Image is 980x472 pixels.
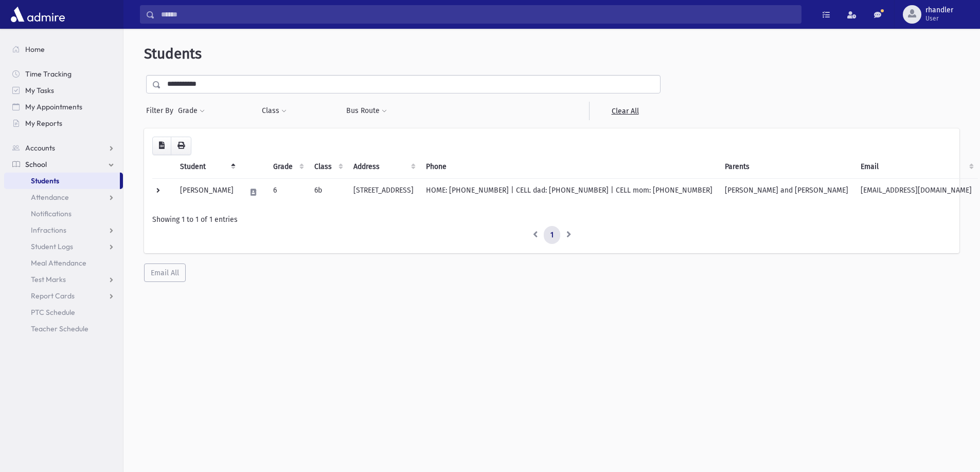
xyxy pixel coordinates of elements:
span: My Tasks [25,86,54,95]
button: Grade [177,102,205,120]
span: Student Logs [31,242,73,251]
td: HOME: [PHONE_NUMBER] | CELL dad: [PHONE_NUMBER] | CELL mom: [PHONE_NUMBER] [420,178,719,206]
span: School [25,160,47,169]
button: CSV [152,137,171,155]
span: Attendance [31,193,69,202]
div: Showing 1 to 1 of 1 entries [152,214,951,225]
span: Time Tracking [25,69,72,79]
button: Class [261,102,287,120]
span: PTC Schedule [31,308,75,317]
th: Grade: activate to sort column ascending [267,155,308,179]
span: Students [31,176,59,185]
th: Parents [719,155,854,179]
a: Student Logs [4,238,123,255]
span: rhandler [925,6,953,14]
span: Report Cards [31,291,75,300]
a: Clear All [589,102,661,120]
a: School [4,156,123,173]
td: 6 [267,178,308,206]
a: 1 [544,226,560,244]
span: My Reports [25,119,62,128]
a: Test Marks [4,271,123,288]
td: 6b [308,178,347,206]
td: [EMAIL_ADDRESS][DOMAIN_NAME] [854,178,978,206]
a: Time Tracking [4,66,123,82]
span: Meal Attendance [31,258,86,268]
a: Notifications [4,205,123,222]
span: Home [25,45,45,54]
span: Filter By [146,105,177,116]
a: My Appointments [4,99,123,115]
button: Bus Route [346,102,387,120]
button: Email All [144,263,186,282]
th: Email: activate to sort column ascending [854,155,978,179]
td: [PERSON_NAME] and [PERSON_NAME] [719,178,854,206]
a: Attendance [4,189,123,205]
a: Accounts [4,140,123,156]
span: Test Marks [31,275,66,284]
span: Accounts [25,143,55,153]
a: My Reports [4,115,123,131]
span: Students [144,45,202,62]
th: Class: activate to sort column ascending [308,155,347,179]
span: Notifications [31,209,72,218]
span: User [925,14,953,23]
span: Teacher Schedule [31,324,88,333]
span: My Appointments [25,102,82,111]
span: Infractions [31,225,66,235]
td: [STREET_ADDRESS] [347,178,420,206]
a: PTC Schedule [4,304,123,320]
a: Teacher Schedule [4,320,123,337]
td: [PERSON_NAME] [174,178,240,206]
th: Phone [420,155,719,179]
img: AdmirePro [8,4,67,25]
a: Infractions [4,222,123,238]
th: Student: activate to sort column descending [174,155,240,179]
th: Address: activate to sort column ascending [347,155,420,179]
a: Report Cards [4,288,123,304]
a: Home [4,41,123,58]
button: Print [171,137,191,155]
a: Students [4,173,120,189]
input: Search [155,5,801,24]
a: Meal Attendance [4,255,123,271]
a: My Tasks [4,82,123,99]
